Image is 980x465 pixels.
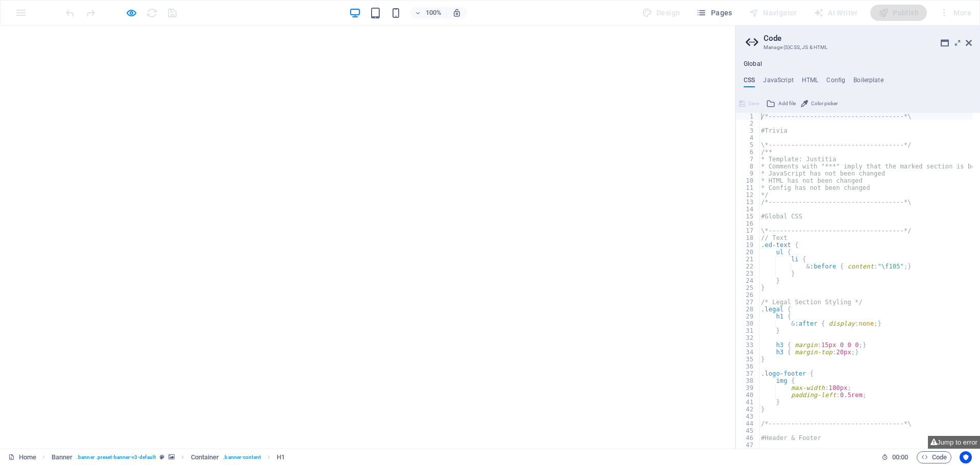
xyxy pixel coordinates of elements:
span: Add file [778,97,796,110]
div: 16 [736,220,760,227]
div: 42 [736,406,760,413]
span: Click to select. Double-click to edit [191,451,219,463]
span: . banner .preset-banner-v3-default [77,451,156,463]
span: 00 00 [892,451,908,463]
button: 100% [410,7,447,19]
div: 20 [736,249,760,256]
nav: breadcrumb [52,451,285,463]
div: 46 [736,434,760,442]
span: Click to select. Double-click to edit [277,451,285,463]
h4: Config [826,77,845,88]
div: 22 [736,263,760,270]
i: This element contains a background [168,454,175,460]
h4: CSS [744,77,755,88]
div: 1 [736,113,760,120]
div: 39 [736,384,760,391]
a: Click to cancel selection. Double-click to open Pages [8,451,36,463]
button: Add file [765,97,797,110]
div: 8 [736,163,760,170]
div: 38 [736,377,760,384]
div: 10 [736,177,760,184]
div: 44 [736,420,760,427]
div: 43 [736,413,760,420]
div: 2 [736,120,760,127]
div: 15 [736,213,760,220]
div: 47 [736,442,760,449]
div: 11 [736,184,760,191]
h2: Code [764,34,972,43]
div: 45 [736,427,760,434]
i: This element is a customizable preset [160,454,164,460]
div: 40 [736,391,760,399]
div: 28 [736,306,760,313]
div: 12 [736,191,760,199]
div: 36 [736,363,760,370]
div: 25 [736,284,760,291]
h4: Global [744,60,762,68]
div: 24 [736,277,760,284]
h6: 100% [426,7,442,19]
div: 21 [736,256,760,263]
h4: HTML [802,77,819,88]
span: . banner-content [223,451,260,463]
button: Pages [692,5,736,21]
div: 33 [736,341,760,349]
span: Pages [696,8,732,18]
i: On resize automatically adjust zoom level to fit chosen device. [452,8,461,17]
div: 27 [736,299,760,306]
div: 17 [736,227,760,234]
button: Code [917,451,951,463]
div: Design (Ctrl+Alt+Y) [638,5,684,21]
span: : [899,453,901,461]
div: 37 [736,370,760,377]
h4: JavaScript [763,77,793,88]
div: 29 [736,313,760,320]
div: 6 [736,149,760,156]
div: 26 [736,291,760,299]
h3: Manage (S)CSS, JS & HTML [764,43,951,52]
span: Click to select. Double-click to edit [52,451,73,463]
div: 3 [736,127,760,134]
div: 13 [736,199,760,206]
div: 31 [736,327,760,334]
div: 14 [736,206,760,213]
button: Color picker [799,97,839,110]
div: 34 [736,349,760,356]
h4: Boilerplate [853,77,884,88]
div: 5 [736,141,760,149]
h6: Session time [881,451,909,463]
span: Code [921,451,947,463]
div: 41 [736,399,760,406]
div: 19 [736,241,760,249]
div: 4 [736,134,760,141]
div: 18 [736,234,760,241]
div: 23 [736,270,760,277]
div: 30 [736,320,760,327]
div: 7 [736,156,760,163]
button: Usercentrics [960,451,972,463]
span: Color picker [811,97,838,110]
div: 32 [736,334,760,341]
div: 9 [736,170,760,177]
div: 35 [736,356,760,363]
